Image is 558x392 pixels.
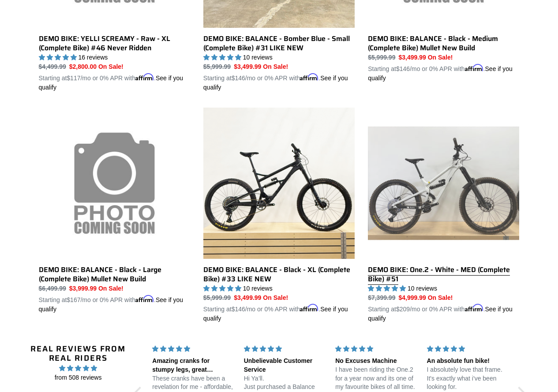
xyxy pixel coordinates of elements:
div: 5 stars [335,344,416,354]
div: 5 stars [244,344,325,354]
div: 5 stars [427,344,508,354]
div: No Excuses Machine [335,357,416,366]
div: 5 stars [152,344,233,354]
span: from 508 reviews [28,373,128,382]
h2: Real Reviews from Real Riders [28,344,128,363]
div: An absolute fun bike! [427,357,508,366]
div: Amazing cranks for stumpy legs, great customer service too [152,357,233,374]
div: Unbelievable Customer Service [244,357,325,374]
span: 4.96 stars [28,363,128,373]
